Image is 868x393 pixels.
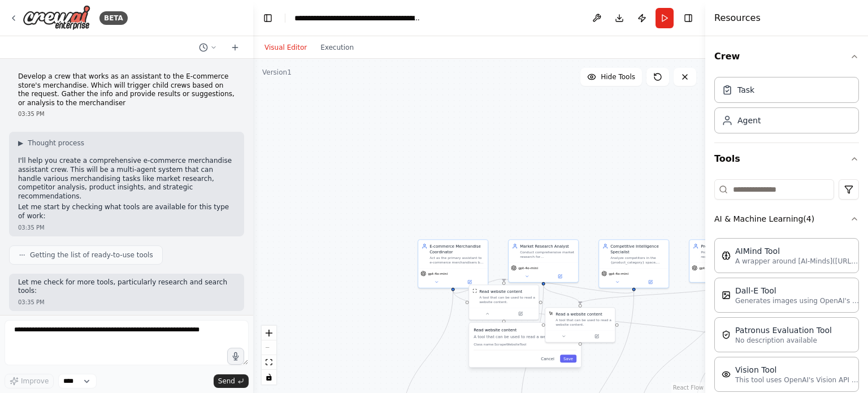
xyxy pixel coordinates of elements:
div: Crew [714,72,859,142]
img: PatronusEvalTool [722,330,731,339]
div: Competitive Intelligence Specialist [610,243,665,254]
div: BETA [99,11,128,25]
div: E-commerce Merchandise CoordinatorAct as the primary assistant to e-commerce merchandisers by ana... [418,239,488,288]
button: Open in side panel [544,273,576,280]
div: Task [737,84,754,96]
p: This tool uses OpenAI's Vision API to describe the contents of an image. [735,375,860,385]
p: I'll help you create a comprehensive e-commerce merchandise assistant crew. This will be a multi-... [18,157,235,201]
img: Logo [23,5,90,31]
div: Agent [737,115,761,126]
div: Market Research Analyst [520,243,575,249]
button: Send [214,374,249,388]
p: No description available [735,336,832,345]
button: Improve [5,374,54,388]
button: ▶Thought process [18,139,84,148]
p: Generates images using OpenAI's Dall-E model. [735,296,860,305]
div: 03:35 PM [18,110,235,118]
div: Read website content [479,288,522,294]
nav: breadcrumb [294,12,422,24]
img: AIMindTool [722,251,731,260]
span: Improve [21,377,49,386]
button: zoom in [262,326,276,340]
span: gpt-4o-mini [609,271,628,276]
button: Switch to previous chat [194,41,222,54]
h3: Read website content [474,327,576,333]
div: 03:35 PM [18,298,235,306]
button: Open in side panel [505,310,537,317]
span: Hide Tools [601,72,635,81]
button: Open in side panel [581,333,613,340]
img: ScrapeWebsiteTool [472,288,477,293]
div: 03:35 PM [18,223,235,232]
button: Crew [714,41,859,72]
div: Version 1 [262,68,292,77]
a: React Flow attribution [673,385,704,391]
p: A tool that can be used to read a website content. [474,334,576,340]
span: gpt-4o-mini [699,266,719,270]
div: Product Strategy AdvisorProvide strategic product recommendations for {product_category} merchand... [689,239,759,283]
div: E-commerce Merchandise Coordinator [429,243,484,254]
button: Cancel [537,355,558,362]
span: Getting the list of ready-to-use tools [30,251,153,260]
div: Act as the primary assistant to e-commerce merchandisers by analyzing requests, coordinating with... [429,256,484,265]
p: Let me start by checking what tools are available for this type of work: [18,203,235,221]
div: Vision Tool [735,364,860,375]
img: VisionTool [722,370,731,379]
button: Save [560,355,576,362]
button: Visual Editor [258,41,314,54]
div: Patronus Evaluation Tool [735,325,832,336]
img: DallETool [722,291,731,300]
div: Read a website content [555,311,602,317]
h4: Resources [714,11,761,25]
div: A tool that can be used to read a website content. [479,295,535,304]
div: ScrapeWebsiteToolRead website contentA tool that can be used to read a website content.Read websi... [468,284,539,320]
button: toggle interactivity [262,370,276,385]
div: Analyze competitors in the {product_category} space, monitoring their pricing strategies, product... [610,256,665,265]
button: fit view [262,355,276,370]
button: Start a new chat [226,41,244,54]
div: React Flow controls [262,326,276,385]
span: ▶ [18,139,23,148]
button: AI & Machine Learning(4) [714,204,859,234]
g: Edge from 21e2909e-9252-40f4-81aa-5830bda2add0 to e67c1263-33f5-4277-9972-29385883589a [501,276,637,297]
button: Tools [714,143,859,175]
button: Open in side panel [635,279,667,286]
g: Edge from ef4de298-d677-43bb-9caa-e3eb8f828e92 to 22626c2e-ff39-4dc1-b3d4-59489f40a413 [578,285,727,304]
div: Competitive Intelligence SpecialistAnalyze competitors in the {product_category} space, monitorin... [598,239,669,288]
div: ScrapeElementFromWebsiteToolRead a website contentA tool that can be used to read a website content. [545,307,615,343]
div: Market Research AnalystConduct comprehensive market research for {product_category} products, ana... [508,239,579,283]
g: Edge from 9b0f0e00-a905-4577-8fa6-3a7aedf7b526 to 22626c2e-ff39-4dc1-b3d4-59489f40a413 [541,285,583,304]
div: AIMind Tool [735,245,860,257]
p: Develop a crew that works as an assistant to the E-commerce store's merchandise. Which will trigg... [18,72,235,107]
span: gpt-4o-mini [428,271,448,276]
button: Open in side panel [454,279,486,286]
div: Conduct comprehensive market research for {product_category} products, analyzing market size, gro... [520,250,575,259]
button: Hide Tools [580,68,642,86]
span: Thought process [28,139,84,148]
span: Send [218,377,235,386]
span: gpt-4o-mini [518,266,538,270]
p: Class name: ScrapeWebsiteTool [474,342,576,347]
button: Execution [314,41,361,54]
p: Let me check for more tools, particularly research and search tools: [18,278,235,296]
img: ScrapeElementFromWebsiteTool [549,311,553,316]
div: A tool that can be used to read a website content. [555,318,611,327]
div: Dall-E Tool [735,285,860,296]
p: A wrapper around [AI-Minds]([URL][DOMAIN_NAME]). Useful for when you need answers to questions fr... [735,257,860,266]
button: Click to speak your automation idea [227,348,244,365]
button: Hide right sidebar [680,10,696,26]
button: Hide left sidebar [260,10,276,26]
